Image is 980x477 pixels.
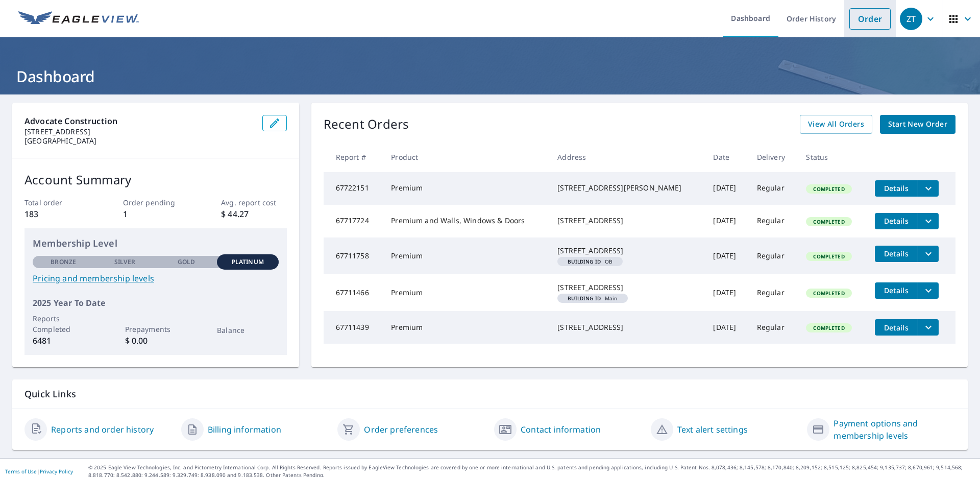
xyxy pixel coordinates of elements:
[875,319,918,336] button: detailsBtn-67711439
[12,66,968,87] h1: Dashboard
[33,272,279,284] a: Pricing and membership levels
[364,423,438,436] a: Order preferences
[33,335,94,347] p: 6481
[749,237,798,274] td: Regular
[561,259,619,264] span: OB
[217,325,278,336] p: Balance
[807,324,850,331] span: Completed
[324,142,383,172] th: Report #
[40,468,73,475] a: Privacy Policy
[705,205,748,237] td: [DATE]
[221,208,286,220] p: $ 44.27
[221,197,286,208] p: Avg. report cost
[561,296,623,301] span: Main
[875,282,918,299] button: detailsBtn-67711466
[749,311,798,344] td: Regular
[807,218,850,225] span: Completed
[324,172,383,205] td: 67722151
[900,8,922,30] div: ZT
[324,115,409,134] p: Recent Orders
[51,257,76,267] p: Bronze
[557,322,697,332] div: [STREET_ADDRESS]
[114,257,136,267] p: Silver
[383,237,549,274] td: Premium
[324,237,383,274] td: 67711758
[568,296,601,301] em: Building ID
[24,388,955,400] p: Quick Links
[324,205,383,237] td: 67717724
[875,246,918,262] button: detailsBtn-67711758
[18,11,139,27] img: EV Logo
[705,172,748,205] td: [DATE]
[24,208,90,220] p: 183
[123,208,188,220] p: 1
[557,246,697,256] div: [STREET_ADDRESS]
[918,180,939,197] button: filesDropdownBtn-67722151
[232,257,264,267] p: Platinum
[383,205,549,237] td: Premium and Walls, Windows & Doors
[749,205,798,237] td: Regular
[705,237,748,274] td: [DATE]
[5,468,37,475] a: Terms of Use
[834,417,955,442] a: Payment options and membership levels
[807,253,850,260] span: Completed
[33,297,279,309] p: 2025 Year To Date
[881,216,912,226] span: Details
[918,282,939,299] button: filesDropdownBtn-67711466
[918,213,939,229] button: filesDropdownBtn-67717724
[749,142,798,172] th: Delivery
[383,142,549,172] th: Product
[849,8,891,30] a: Order
[521,423,601,436] a: Contact information
[807,185,850,193] span: Completed
[918,319,939,336] button: filesDropdownBtn-67711439
[880,115,955,134] a: Start New Order
[749,274,798,311] td: Regular
[875,213,918,229] button: detailsBtn-67717724
[881,285,912,295] span: Details
[800,115,872,134] a: View All Orders
[807,290,850,297] span: Completed
[125,335,186,347] p: $ 0.00
[557,183,697,193] div: [STREET_ADDRESS][PERSON_NAME]
[881,183,912,193] span: Details
[324,274,383,311] td: 67711466
[881,323,912,332] span: Details
[549,142,705,172] th: Address
[125,324,186,335] p: Prepayments
[383,172,549,205] td: Premium
[24,171,287,189] p: Account Summary
[33,236,279,250] p: Membership Level
[808,118,864,131] span: View All Orders
[24,136,254,146] p: [GEOGRAPHIC_DATA]
[178,257,195,267] p: Gold
[705,274,748,311] td: [DATE]
[798,142,867,172] th: Status
[51,423,154,436] a: Reports and order history
[557,216,697,226] div: [STREET_ADDRESS]
[123,197,188,208] p: Order pending
[24,197,90,208] p: Total order
[24,127,254,136] p: [STREET_ADDRESS]
[705,311,748,344] td: [DATE]
[383,311,549,344] td: Premium
[705,142,748,172] th: Date
[749,172,798,205] td: Regular
[5,468,73,474] p: |
[557,282,697,293] div: [STREET_ADDRESS]
[677,423,748,436] a: Text alert settings
[881,249,912,258] span: Details
[208,423,281,436] a: Billing information
[568,259,601,264] em: Building ID
[888,118,947,131] span: Start New Order
[24,115,254,127] p: Advocate Construction
[918,246,939,262] button: filesDropdownBtn-67711758
[33,313,94,335] p: Reports Completed
[383,274,549,311] td: Premium
[875,180,918,197] button: detailsBtn-67722151
[324,311,383,344] td: 67711439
